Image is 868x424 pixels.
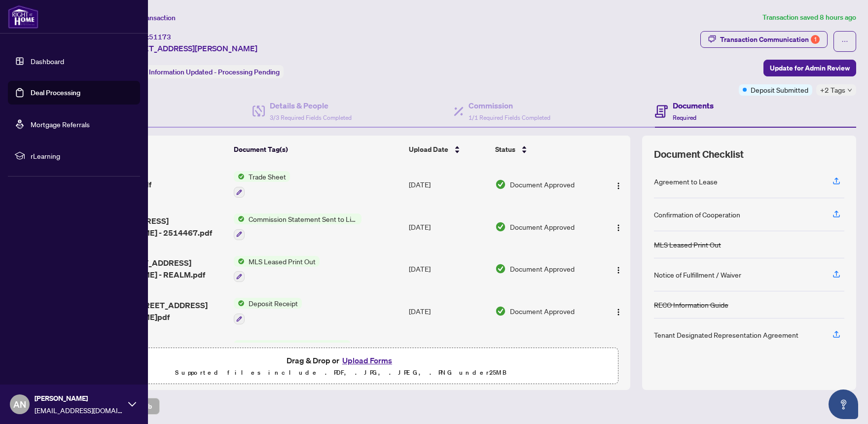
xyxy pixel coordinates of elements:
span: View Transaction [123,13,176,22]
th: (7) File Name [89,136,229,163]
span: Trade Sheet [245,171,290,182]
img: Status Icon [234,213,245,224]
td: [DATE] [405,163,492,206]
p: Supported files include .PDF, .JPG, .JPEG, .PNG under 25 MB [70,367,612,379]
img: Logo [615,308,622,316]
button: Logo [611,219,626,235]
button: Status IconDeposit Receipt [234,298,302,324]
button: Status IconTrade Sheet [234,171,290,198]
span: Status [495,144,515,155]
span: down [847,88,852,93]
th: Status [491,136,600,163]
span: DEPOSIT - [STREET_ADDRESS][PERSON_NAME]pdf [93,299,225,323]
span: Commission Statement Sent to Listing Brokerage [245,213,362,224]
td: [DATE] [405,332,492,375]
div: MLS Leased Print Out [654,239,721,250]
span: Document Approved [510,221,575,232]
img: Document Status [495,221,506,232]
span: 1/1 Required Fields Completed [469,114,550,121]
span: Document Approved [510,306,575,317]
div: Agreement to Lease [654,176,718,187]
span: 51173 [149,33,171,41]
img: Status Icon [234,256,245,267]
span: AN [13,397,26,411]
span: Deposit Receipt [245,298,302,309]
button: Open asap [829,389,858,419]
button: Upload Forms [339,354,395,367]
h4: Details & People [270,100,352,111]
div: Notice of Fulfillment / Waiver [654,269,741,280]
span: Information Updated - Processing Pending [149,68,280,76]
img: Document Status [495,179,506,190]
button: Logo [611,261,626,277]
button: Status IconCommission Statement Sent to Listing Brokerage [234,213,362,240]
a: Mortgage Referrals [31,120,90,129]
div: Status: [122,65,284,78]
td: [DATE] [405,290,492,332]
div: Tenant Designated Representation Agreement [654,329,798,340]
span: Residential Tenancy Agreement [245,340,351,351]
th: Upload Date [405,136,492,163]
button: Transaction Communication1 [700,31,828,48]
img: Status Icon [234,298,245,309]
span: 3/3 Required Fields Completed [270,114,352,121]
img: Status Icon [234,171,245,182]
img: Document Status [495,263,506,274]
article: Transaction saved 8 hours ago [762,12,856,23]
a: Deal Processing [31,88,80,97]
span: Agreement_to_Lease_18_Holmes_Ave_1912-1.pdf [93,342,225,365]
span: Document Checklist [654,147,744,161]
span: rLearning [31,150,133,161]
button: Status IconResidential Tenancy Agreement [234,340,351,367]
th: Document Tag(s) [230,136,405,163]
span: Document Approved [510,179,575,190]
button: Update for Admin Review [763,60,856,76]
button: Logo [611,303,626,319]
img: logo [8,5,38,29]
span: 1912-[STREET_ADDRESS][PERSON_NAME] - REALM.pdf [93,257,225,281]
td: [DATE] [405,248,492,290]
span: Deposit Submitted [751,84,808,95]
span: Upload Date [409,144,448,155]
span: [STREET_ADDRESS][PERSON_NAME] [122,42,257,54]
h4: Commission [469,100,550,111]
button: Status IconMLS Leased Print Out [234,256,320,283]
span: Document Approved [510,263,575,274]
a: Dashboard [31,57,64,66]
span: Update for Admin Review [770,60,850,76]
span: Required [673,114,696,121]
span: [EMAIL_ADDRESS][DOMAIN_NAME] [35,405,123,416]
img: Document Status [495,306,506,317]
span: MLS Leased Print Out [245,256,320,267]
button: Logo [611,177,626,192]
div: Transaction Communication [720,32,820,47]
img: Logo [615,266,622,274]
h4: Documents [673,100,714,111]
img: Logo [615,224,622,232]
span: ellipsis [841,38,848,45]
div: RECO Information Guide [654,299,728,310]
span: Drag & Drop orUpload FormsSupported files include .PDF, .JPG, .JPEG, .PNG under25MB [64,348,618,385]
div: 1 [811,35,820,44]
span: +2 Tags [820,84,845,96]
span: [STREET_ADDRESS][PERSON_NAME] - 2514467.pdf [93,215,225,239]
div: Confirmation of Cooperation [654,209,740,220]
img: Logo [615,182,622,190]
span: Drag & Drop or [287,354,395,367]
span: [PERSON_NAME] [35,393,123,404]
img: Status Icon [234,340,245,351]
td: [DATE] [405,206,492,248]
